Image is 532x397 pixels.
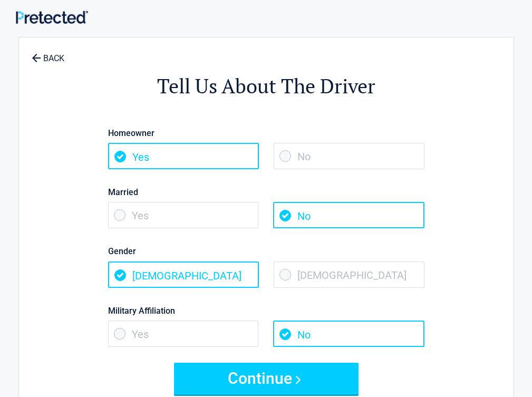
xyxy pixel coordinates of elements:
span: No [273,321,424,347]
a: BACK [30,44,66,63]
label: Military Affiliation [108,304,424,318]
span: No [273,202,424,228]
span: [DEMOGRAPHIC_DATA] [274,262,424,288]
span: No [274,143,424,169]
label: Homeowner [108,126,424,140]
span: Yes [108,143,259,169]
span: Yes [108,321,259,347]
span: [DEMOGRAPHIC_DATA] [108,262,259,288]
span: Yes [108,202,259,228]
button: Continue [174,363,359,394]
img: Main Logo [16,11,88,24]
label: Gender [108,244,424,258]
h2: Tell Us About The Driver [77,73,456,100]
label: Married [108,185,424,199]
